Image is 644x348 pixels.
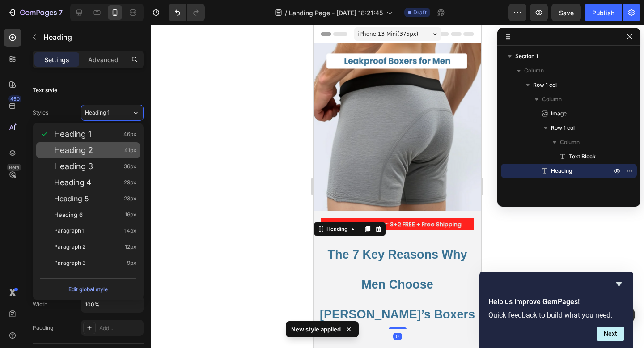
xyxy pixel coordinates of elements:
div: Styles [33,109,48,117]
span: 16px [125,210,136,219]
p: Advanced [88,55,119,64]
div: 450 [8,95,21,102]
button: Next question [597,327,624,341]
span: Heading 6 [54,210,83,219]
div: Edit global style [68,284,108,295]
input: Auto [81,296,143,312]
p: Settings [44,55,69,64]
span: Section 1 [515,52,538,61]
div: Text style [33,86,57,94]
span: Column [560,138,580,147]
span: Row 1 col [533,81,557,89]
div: Publish [592,8,614,17]
span: 9px [127,259,136,267]
p: New style applied [291,325,341,334]
div: Undo/Redo [169,4,205,21]
p: Heading [43,32,140,42]
span: Heading 4 [54,178,91,187]
button: 7 [4,4,67,21]
span: / [285,8,287,17]
span: Paragraph 3 [54,259,85,267]
h2: Help us improve GemPages! [488,297,624,307]
span: Heading 3 [54,162,93,171]
span: Column [524,66,544,75]
span: Heading 5 [54,194,89,203]
div: Help us improve GemPages! [488,279,624,341]
span: 23px [124,194,136,203]
span: 36px [124,162,136,171]
p: 7 [59,7,63,18]
span: Heading [551,166,572,175]
span: Paragraph 2 [54,242,85,251]
span: Row 1 col [551,123,575,132]
span: Landing Page - [DATE] 18:21:45 [289,8,383,17]
div: Width [33,300,47,308]
span: Heading 1 [54,130,91,139]
span: Paragraph 1 [54,226,85,235]
span: Heading 1 [85,109,110,117]
span: Heading 2 [54,146,93,155]
span: Column [542,95,562,104]
p: Quick feedback to build what you need. [488,311,624,319]
span: Save [559,9,574,17]
div: Beta [7,164,21,171]
div: Add... [99,324,141,332]
span: 41px [124,146,136,155]
div: Padding [33,324,53,332]
button: Heading 1 [81,105,144,121]
span: Image [551,109,567,118]
button: Save [551,4,581,21]
button: Edit global style [40,282,136,297]
span: 14px [124,226,136,235]
span: Draft [413,8,427,17]
button: Publish [585,4,622,21]
button: Hide survey [614,279,624,289]
iframe: Design area [314,25,481,348]
span: 29px [124,178,136,187]
span: 46px [123,130,136,139]
span: Text Block [569,152,596,161]
span: 12px [125,242,136,251]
